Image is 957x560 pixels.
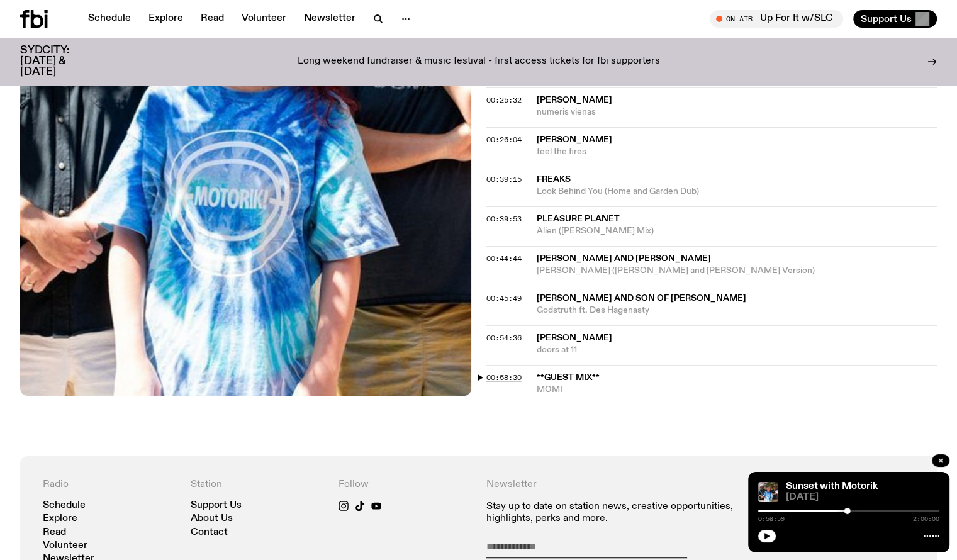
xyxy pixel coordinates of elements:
[486,295,522,302] button: 00:45:49
[43,528,66,537] a: Read
[486,95,522,105] span: 00:25:32
[486,174,522,184] span: 00:39:15
[486,479,766,491] h4: Newsletter
[786,493,939,502] span: [DATE]
[537,265,937,277] span: [PERSON_NAME] ([PERSON_NAME] and [PERSON_NAME] Version)
[537,344,937,356] span: doors at 11
[537,333,612,342] span: [PERSON_NAME]
[537,384,937,396] span: MOMI
[486,293,522,303] span: 00:45:49
[191,514,233,524] a: About Us
[537,225,937,237] span: Alien ([PERSON_NAME] Mix)
[486,501,766,525] p: Stay up to date on station news, creative opportunities, highlights, perks and more.
[141,10,191,28] a: Explore
[486,255,522,262] button: 00:44:44
[81,10,138,28] a: Schedule
[537,254,711,263] span: [PERSON_NAME] and [PERSON_NAME]
[758,482,778,502] img: Andrew, Reenie, and Pat stand in a row, smiling at the camera, in dappled light with a vine leafe...
[853,10,937,28] button: Support Us
[537,186,937,198] span: Look Behind You (Home and Garden Dub)
[486,214,522,224] span: 00:39:53
[537,135,612,144] span: [PERSON_NAME]
[234,10,294,28] a: Volunteer
[43,479,176,491] h4: Radio
[486,216,522,223] button: 00:39:53
[486,254,522,264] span: 00:44:44
[861,13,912,25] span: Support Us
[913,516,939,522] span: 2:00:00
[486,333,522,343] span: 00:54:36
[537,106,937,118] span: numeris vienas
[43,514,77,524] a: Explore
[710,10,843,28] button: On AirUp For It w/SLC
[339,479,471,491] h4: Follow
[537,215,620,223] span: Pleasure Planet
[486,374,522,381] button: 00:58:30
[537,175,571,184] span: Freaks
[43,541,87,551] a: Volunteer
[537,294,746,303] span: [PERSON_NAME] and Son of [PERSON_NAME]
[191,528,228,537] a: Contact
[758,516,785,522] span: 0:58:59
[537,146,937,158] span: feel the fires
[486,135,522,145] span: 00:26:04
[486,97,522,104] button: 00:25:32
[786,481,878,491] a: Sunset with Motorik
[191,501,242,510] a: Support Us
[486,137,522,143] button: 00:26:04
[486,372,522,383] span: 00:58:30
[486,335,522,342] button: 00:54:36
[191,479,323,491] h4: Station
[296,10,363,28] a: Newsletter
[20,45,101,77] h3: SYDCITY: [DATE] & [DATE]
[43,501,86,510] a: Schedule
[537,305,937,316] span: Godstruth ft. Des Hagenasty
[193,10,232,28] a: Read
[486,176,522,183] button: 00:39:15
[537,96,612,104] span: [PERSON_NAME]
[298,56,660,67] p: Long weekend fundraiser & music festival - first access tickets for fbi supporters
